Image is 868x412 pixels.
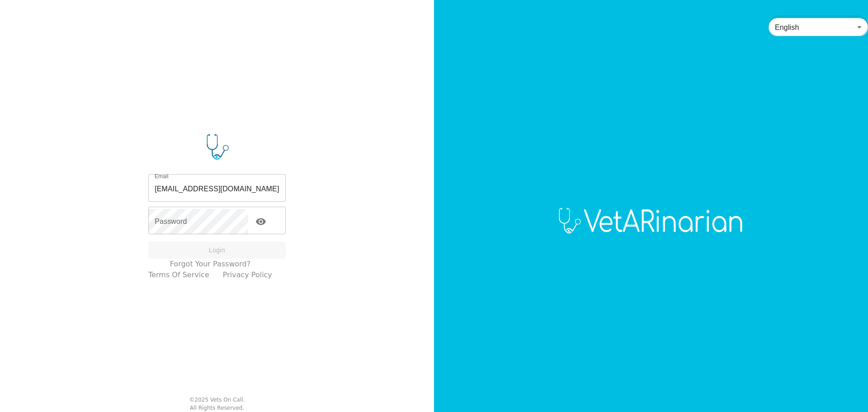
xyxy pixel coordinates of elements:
[190,404,244,412] div: All Rights Reserved.
[769,14,868,40] div: English
[189,396,245,404] div: © 2025 Vets On Call.
[552,207,750,234] img: Logo
[170,259,251,270] a: Forgot your password?
[148,270,209,280] a: Terms of Service
[148,133,286,161] img: Logo
[223,270,272,280] a: Privacy Policy
[252,213,270,231] button: toggle password visibility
